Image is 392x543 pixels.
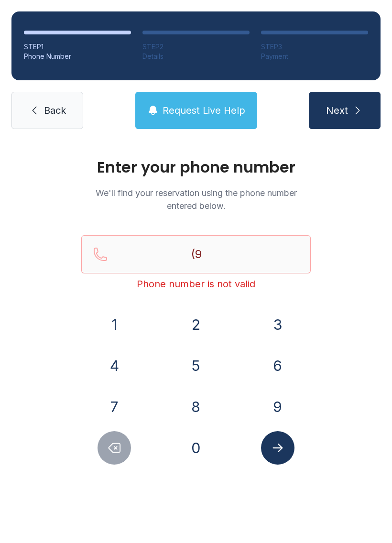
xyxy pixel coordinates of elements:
button: 3 [261,308,294,341]
button: 8 [179,390,213,424]
div: STEP 2 [142,42,250,52]
div: STEP 3 [261,42,368,52]
span: Request Live Help [163,104,245,117]
button: 5 [179,349,213,382]
button: 4 [98,349,131,382]
h1: Enter your phone number [81,160,311,175]
button: Delete number [98,431,131,465]
button: 0 [179,431,213,465]
button: Submit lookup form [261,431,294,465]
div: Phone number is not valid [81,277,311,291]
button: 7 [98,390,131,424]
button: 6 [261,349,294,382]
button: 9 [261,390,294,424]
span: Back [44,104,66,117]
p: We'll find your reservation using the phone number entered below. [81,186,311,212]
div: STEP 1 [24,42,131,52]
div: Phone Number [24,52,131,61]
div: Details [142,52,250,61]
input: Reservation phone number [81,235,311,273]
div: Payment [261,52,368,61]
button: 1 [98,308,131,341]
button: 2 [179,308,213,341]
span: Next [326,104,348,117]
